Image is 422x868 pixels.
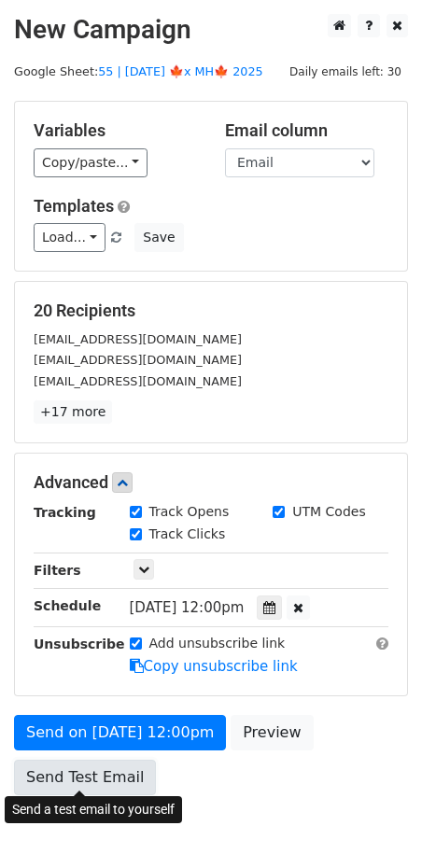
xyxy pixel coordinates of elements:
label: Add unsubscribe link [149,634,286,653]
label: Track Clicks [149,525,226,544]
small: Google Sheet: [14,64,263,78]
a: Daily emails left: 30 [283,64,408,78]
a: Templates [34,196,114,216]
small: [EMAIL_ADDRESS][DOMAIN_NAME] [34,353,242,367]
h5: 20 Recipients [34,301,388,321]
a: 55 | [DATE] 🍁x MH🍁 2025 [98,64,262,78]
a: Send on [DATE] 12:00pm [14,715,226,750]
strong: Schedule [34,598,101,613]
span: Daily emails left: 30 [283,62,408,82]
h2: New Campaign [14,14,408,46]
a: Send Test Email [14,760,156,795]
strong: Tracking [34,505,96,520]
small: [EMAIL_ADDRESS][DOMAIN_NAME] [34,374,242,388]
a: Copy/paste... [34,148,148,177]
h5: Advanced [34,472,388,493]
a: Copy unsubscribe link [130,658,298,675]
a: Load... [34,223,105,252]
strong: Unsubscribe [34,637,125,651]
a: +17 more [34,400,112,424]
a: Preview [231,715,313,750]
strong: Filters [34,563,81,578]
button: Save [134,223,183,252]
small: [EMAIL_ADDRESS][DOMAIN_NAME] [34,332,242,346]
div: Send a test email to yourself [5,796,182,823]
iframe: Chat Widget [329,778,422,868]
label: Track Opens [149,502,230,522]
h5: Email column [225,120,388,141]
h5: Variables [34,120,197,141]
label: UTM Codes [292,502,365,522]
span: [DATE] 12:00pm [130,599,245,616]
